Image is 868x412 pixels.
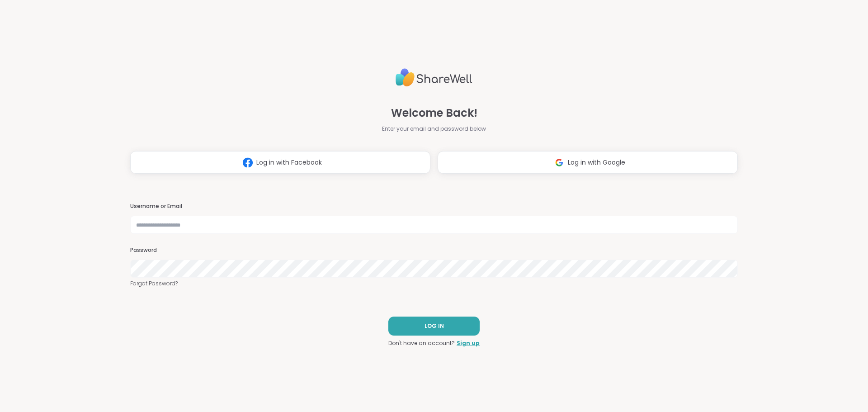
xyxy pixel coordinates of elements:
button: Log in with Facebook [130,151,430,174]
h3: Username or Email [130,203,738,210]
img: ShareWell Logomark [239,154,256,171]
button: Log in with Google [438,151,738,174]
span: Welcome Back! [391,105,477,121]
span: Don't have an account? [388,339,455,347]
span: LOG IN [425,322,444,330]
a: Forgot Password? [130,279,738,288]
span: Log in with Facebook [256,158,322,167]
button: LOG IN [388,317,480,336]
img: ShareWell Logo [396,65,472,90]
a: Sign up [457,339,480,347]
img: ShareWell Logomark [551,154,568,171]
span: Enter your email and password below [382,125,486,133]
h3: Password [130,246,738,254]
span: Log in with Google [568,158,625,167]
